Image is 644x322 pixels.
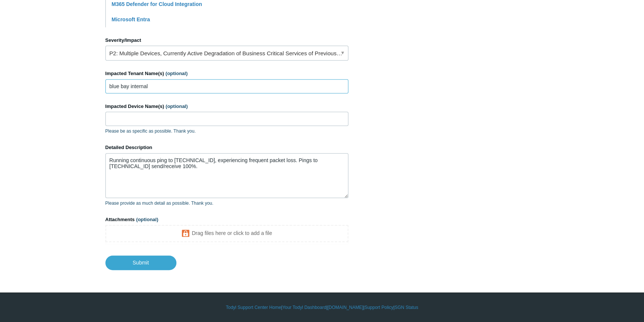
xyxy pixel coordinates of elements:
[226,304,281,311] a: Todyl Support Center Home
[105,103,348,110] label: Impacted Device Name(s)
[166,103,188,109] span: (optional)
[282,304,326,311] a: Your Todyl Dashboard
[364,304,393,311] a: Support Policy
[105,70,348,77] label: Impacted Tenant Name(s)
[105,37,348,44] label: Severity/Impact
[395,304,418,311] a: SGN Status
[105,128,348,134] p: Please be as specific as possible. Thank you.
[105,256,176,270] input: Submit
[112,16,150,22] a: Microsoft Entra
[327,304,363,311] a: [DOMAIN_NAME]
[136,217,158,222] span: (optional)
[112,1,202,7] a: M365 Defender for Cloud Integration
[105,200,348,207] p: Please provide as much detail as possible. Thank you.
[105,304,539,311] div: | | | |
[105,144,348,151] label: Detailed Description
[105,46,348,61] a: P2: Multiple Devices, Currently Active Degradation of Business Critical Services of Previously Wo...
[166,71,188,76] span: (optional)
[105,216,348,223] label: Attachments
